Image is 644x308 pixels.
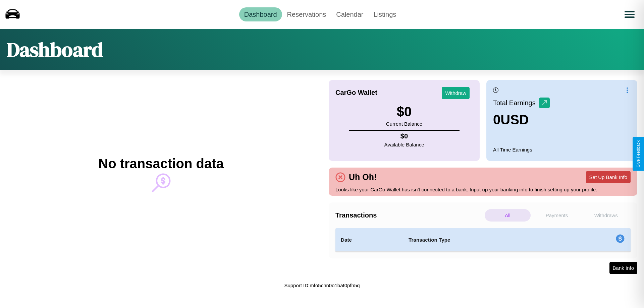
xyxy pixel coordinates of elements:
h4: Transaction Type [409,236,561,244]
a: Reservations [282,7,331,21]
a: Listings [368,7,401,21]
a: Calendar [331,7,368,21]
button: Bank Info [609,262,637,274]
p: Support ID: mfo5chn0o1bat0pfn5q [284,281,360,290]
p: Payments [534,209,580,222]
p: All [485,209,531,222]
h1: Dashboard [7,36,103,63]
h4: CarGo Wallet [335,89,377,97]
button: Set Up Bank Info [586,171,631,183]
p: Withdraws [583,209,629,222]
p: Total Earnings [493,97,539,109]
table: simple table [335,228,631,252]
h2: No transaction data [98,156,223,171]
h3: $ 0 [386,104,422,119]
h4: $ 0 [384,132,424,140]
p: Looks like your CarGo Wallet has isn't connected to a bank. Input up your banking info to finish ... [335,185,631,194]
div: Give Feedback [636,140,641,168]
p: All Time Earnings [493,145,631,154]
h3: 0 USD [493,112,550,127]
p: Current Balance [386,119,422,128]
button: Withdraw [442,87,470,99]
h4: Date [341,236,398,244]
h4: Transactions [335,211,483,219]
button: Open menu [620,5,639,24]
a: Dashboard [239,7,282,21]
p: Available Balance [384,140,424,149]
h4: Uh Oh! [345,172,380,182]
